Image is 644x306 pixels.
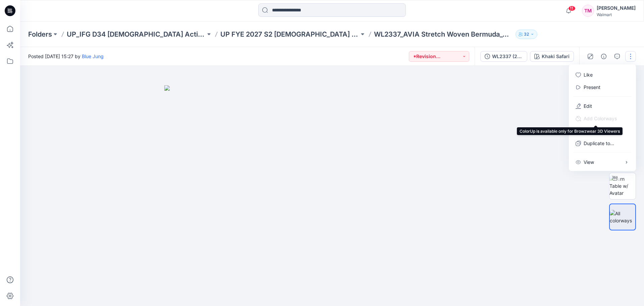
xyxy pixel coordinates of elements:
[597,12,636,17] div: Walmart
[582,5,594,17] div: TM
[28,53,104,60] span: Posted [DATE] 15:27 by
[516,30,537,39] button: 32
[480,51,527,62] button: WL2337 (2025.1 vs)_[DATE]_N.A
[584,84,600,91] a: Present
[584,140,614,147] p: Duplicate to...
[609,175,636,196] img: Turn Table w/ Avatar
[28,30,52,39] a: Folders
[492,53,523,60] div: WL2337 (2025.1 vs)_[DATE]_N.A
[524,31,529,38] p: 32
[67,30,206,39] a: UP_IFG D34 [DEMOGRAPHIC_DATA] Active
[374,30,513,39] p: WL2337_AVIA Stretch Woven Bermuda_9" Inseam
[220,30,359,39] a: UP FYE 2027 S2 [DEMOGRAPHIC_DATA] ACTIVE IFG
[542,53,570,60] div: Khaki Safari
[584,102,592,110] a: Edit
[82,53,104,59] a: Blue Jung
[597,4,636,12] div: [PERSON_NAME]
[584,71,593,78] p: Like
[598,51,609,62] button: Details
[584,159,594,166] p: View
[530,51,574,62] button: Khaki Safari
[568,6,576,11] span: 11
[610,210,635,224] img: All colorways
